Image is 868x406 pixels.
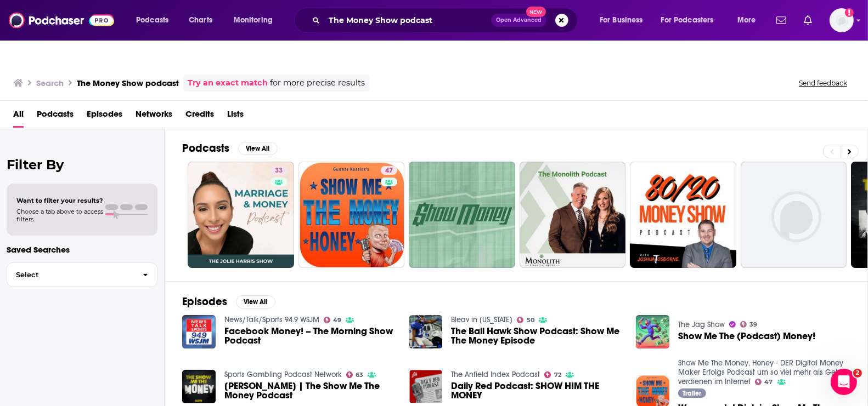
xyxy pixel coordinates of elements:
button: open menu [654,12,730,29]
span: 49 [333,318,341,323]
a: 50 [517,317,534,323]
span: Trailer [683,390,702,397]
a: 72 [544,371,561,378]
span: Choose a tab above to access filters. [16,208,103,223]
a: Lists [227,105,244,128]
a: The Jag Show [678,320,725,329]
img: Elvis | The Show Me The Money Podcast [182,370,216,403]
button: Show profile menu [830,8,854,32]
span: 47 [765,380,773,385]
a: 63 [346,371,364,378]
span: 33 [275,165,283,176]
h3: The Money Show podcast [77,78,179,88]
img: User Profile [830,8,854,32]
a: 33 [270,166,287,175]
span: 2 [853,369,862,378]
a: Elvis | The Show Me The Money Podcast [224,381,396,400]
a: 47 [755,379,773,385]
a: The Anfield Index Podcast [451,370,540,379]
a: The Ball Hawk Show Podcast: Show Me The Money Episode [451,327,623,345]
a: 39 [740,321,758,328]
a: Charts [182,12,219,29]
span: Podcasts [136,13,168,28]
span: Logged in as lemya [830,8,854,32]
img: Show Me The (Podcast) Money! [636,315,669,348]
a: Credits [185,105,214,128]
button: open menu [226,12,287,29]
a: Podcasts [37,105,74,128]
a: Show notifications dropdown [799,11,816,30]
img: Facebook Money! – The Morning Show Podcast [182,315,216,348]
span: Select [7,271,134,278]
span: 47 [385,165,393,176]
img: Daily Red Podcast: SHOW HIM THE MONEY [409,370,443,403]
a: Sports Gambling Podcast Network [224,370,342,379]
p: Saved Searches [7,244,157,255]
svg: Add a profile image [845,8,854,17]
iframe: Intercom live chat [831,369,857,395]
h2: Podcasts [182,141,229,155]
span: [PERSON_NAME] | The Show Me The Money Podcast [224,381,396,400]
button: Send feedback [796,78,850,88]
span: Open Advanced [496,18,542,23]
a: Show Me The (Podcast) Money! [678,331,815,341]
a: 47 [381,166,397,175]
a: All [13,105,24,128]
span: 72 [554,373,561,378]
span: 39 [750,322,758,327]
a: Show Me The Money, Honey - DER Digital Money Maker Erfolgs Podcast um so viel mehr als Geld verdi... [678,358,843,386]
button: View All [236,295,275,308]
button: Select [7,262,157,287]
a: Networks [136,105,172,128]
span: Charts [189,13,212,28]
button: Open AdvancedNew [491,14,546,27]
span: More [737,13,756,28]
h2: Filter By [7,157,157,173]
a: Daily Red Podcast: SHOW HIM THE MONEY [451,381,623,400]
a: Bleav in Virginia [451,315,512,324]
h2: Episodes [182,295,227,308]
a: 47 [298,162,405,268]
a: PodcastsView All [182,141,278,155]
div: Search podcasts, credits, & more... [305,8,588,33]
span: For Business [600,13,643,28]
span: Monitoring [234,13,273,28]
span: for more precise results [270,77,365,89]
h3: Search [36,78,64,88]
button: open menu [128,12,183,29]
input: Search podcasts, credits, & more... [324,12,491,29]
button: open menu [592,12,657,29]
img: Podchaser - Follow, Share and Rate Podcasts [9,10,114,31]
a: Episodes [87,105,122,128]
a: 33 [188,162,294,268]
a: 49 [324,317,342,323]
a: Facebook Money! – The Morning Show Podcast [224,327,396,345]
span: New [526,7,546,17]
a: EpisodesView All [182,295,275,308]
span: 63 [356,373,363,378]
button: View All [238,142,278,155]
a: News/Talk/Sports 94.9 WSJM [224,315,319,324]
span: 50 [527,318,534,323]
a: Try an exact match [188,77,268,89]
img: The Ball Hawk Show Podcast: Show Me The Money Episode [409,315,443,348]
button: open menu [730,12,770,29]
span: Want to filter your results? [16,197,103,204]
span: For Podcasters [661,13,714,28]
